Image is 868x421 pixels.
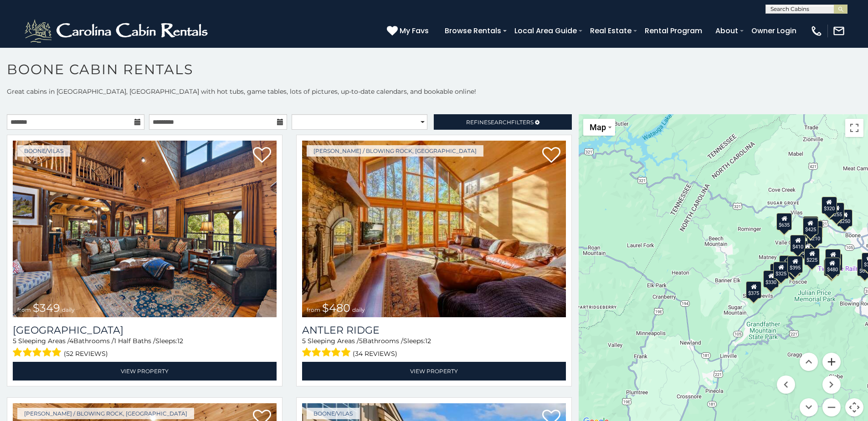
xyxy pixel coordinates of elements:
span: $480 [322,301,350,314]
button: Move down [800,398,818,416]
a: My Favs [387,25,431,37]
div: $210 [807,227,822,244]
span: Map [590,122,606,132]
span: 12 [425,337,431,345]
a: Rental Program [640,23,707,39]
a: Add to favorites [542,146,560,165]
div: $395 [788,256,803,273]
button: Move left [777,375,795,394]
span: (34 reviews) [353,348,397,360]
span: 5 [13,337,16,345]
div: $565 [803,216,818,233]
a: RefineSearchFilters [434,114,571,130]
div: $225 [805,248,820,265]
span: $349 [33,301,60,314]
span: 1 Half Baths / [114,337,155,345]
a: View Property [302,362,566,380]
a: Add to favorites [253,146,271,165]
a: Owner Login [747,23,801,39]
span: daily [62,306,75,313]
img: Diamond Creek Lodge [13,141,277,317]
div: $250 [837,209,853,227]
div: $320 [822,197,837,214]
a: Local Area Guide [510,23,581,39]
div: $410 [791,235,806,252]
a: Diamond Creek Lodge from $349 daily [13,141,277,317]
h3: Diamond Creek Lodge [13,324,277,336]
button: Change map style [583,119,615,136]
a: [GEOGRAPHIC_DATA] [13,324,277,336]
button: Zoom in [822,353,841,371]
span: 5 [302,337,306,345]
div: $375 [746,281,762,299]
a: About [711,23,743,39]
a: [PERSON_NAME] / Blowing Rock, [GEOGRAPHIC_DATA] [307,145,483,157]
div: Sleeping Areas / Bathrooms / Sleeps: [302,336,566,360]
img: phone-regular-white.png [810,25,823,37]
div: $395 [826,249,841,266]
button: Map camera controls [845,398,863,416]
div: $330 [764,270,779,288]
span: daily [352,306,365,313]
button: Move up [800,353,818,371]
a: Antler Ridge [302,324,566,336]
div: $315 [824,259,839,276]
a: Boone/Vilas [17,145,70,157]
div: $325 [774,262,789,279]
a: Antler Ridge from $480 daily [302,141,566,317]
span: from [307,306,320,313]
span: Refine Filters [466,119,534,126]
a: Browse Rentals [440,23,506,39]
div: $480 [825,258,840,275]
div: $635 [777,213,792,230]
span: My Favs [400,25,429,36]
a: Boone/Vilas [307,408,360,419]
div: $400 [770,264,786,281]
img: Antler Ridge [302,141,566,317]
div: $400 [780,255,795,273]
div: Sleeping Areas / Bathrooms / Sleeps: [13,336,277,360]
span: 12 [177,337,183,345]
img: mail-regular-white.png [832,25,845,37]
button: Toggle fullscreen view [845,119,863,137]
span: (52 reviews) [64,348,108,360]
div: $425 [803,218,818,235]
button: Zoom out [822,398,841,416]
div: $485 [785,259,801,276]
span: 5 [359,337,363,345]
img: White-1-2.png [23,17,212,45]
button: Move right [822,375,841,394]
span: from [17,306,31,313]
span: 4 [69,337,73,345]
a: Real Estate [586,23,636,39]
span: Search [488,119,511,126]
a: [PERSON_NAME] / Blowing Rock, [GEOGRAPHIC_DATA] [17,408,194,419]
a: View Property [13,362,277,380]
